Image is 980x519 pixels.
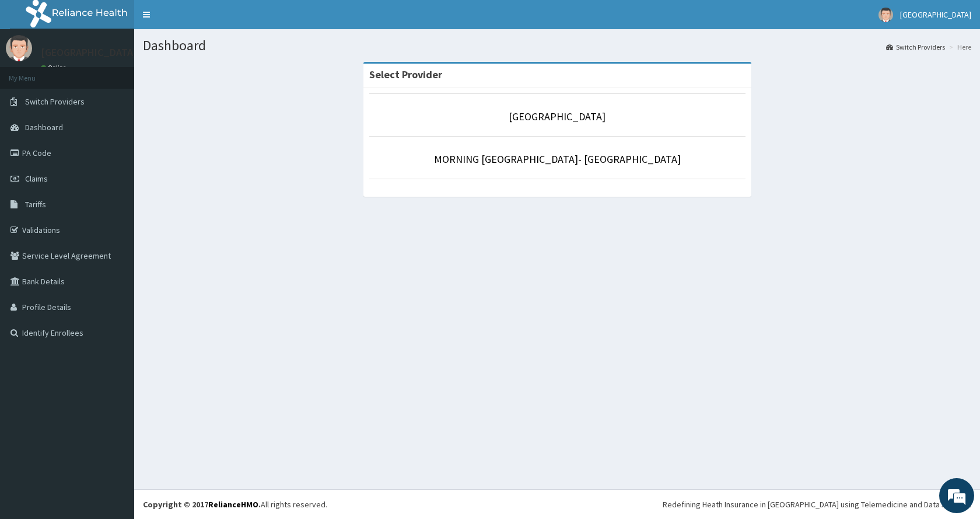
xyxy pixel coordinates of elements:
[25,173,48,184] span: Claims
[6,35,32,61] img: User Image
[946,42,971,52] li: Here
[878,8,893,22] img: User Image
[25,96,85,107] span: Switch Providers
[886,42,945,52] a: Switch Providers
[143,499,261,510] strong: Copyright © 2017 .
[41,64,69,72] a: Online
[41,47,137,58] p: [GEOGRAPHIC_DATA]
[143,38,971,53] h1: Dashboard
[25,199,46,210] span: Tariffs
[434,152,681,166] a: MORNING [GEOGRAPHIC_DATA]- [GEOGRAPHIC_DATA]
[369,68,442,81] strong: Select Provider
[134,489,980,519] footer: All rights reserved.
[509,110,605,123] a: [GEOGRAPHIC_DATA]
[663,499,971,510] div: Redefining Heath Insurance in [GEOGRAPHIC_DATA] using Telemedicine and Data Science!
[208,499,258,510] a: RelianceHMO
[900,9,971,20] span: [GEOGRAPHIC_DATA]
[25,122,63,133] span: Dashboard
